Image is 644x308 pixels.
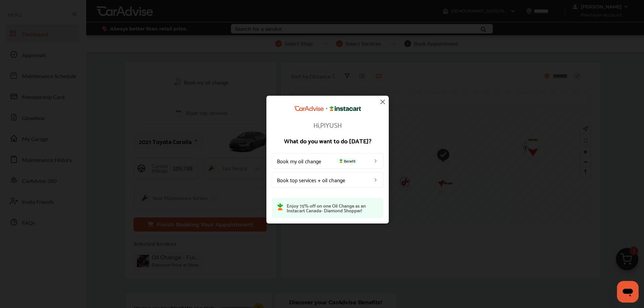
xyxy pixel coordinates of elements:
[373,158,378,163] img: left_arrow_icon.0f472efe.svg
[617,281,639,303] iframe: Button to launch messaging window
[272,137,383,143] p: What do you want to do [DATE]?
[373,177,378,182] img: left_arrow_icon.0f472efe.svg
[294,106,361,111] img: CarAdvise Instacart Logo
[272,172,383,187] a: Book top services + oil change
[338,159,344,163] img: instacart-icon.73bd83c2.svg
[379,98,387,106] img: close-icon.a004319c.svg
[336,158,358,163] span: Benefit
[287,203,378,212] p: Enjoy 75% off on one Oil Change as an Instacart Canada- Diamond Shopper!
[277,203,283,210] img: instacart-icon.73bd83c2.svg
[272,153,383,168] a: Book my oil changeBenefit
[272,121,383,128] p: Hi, PIYUSH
